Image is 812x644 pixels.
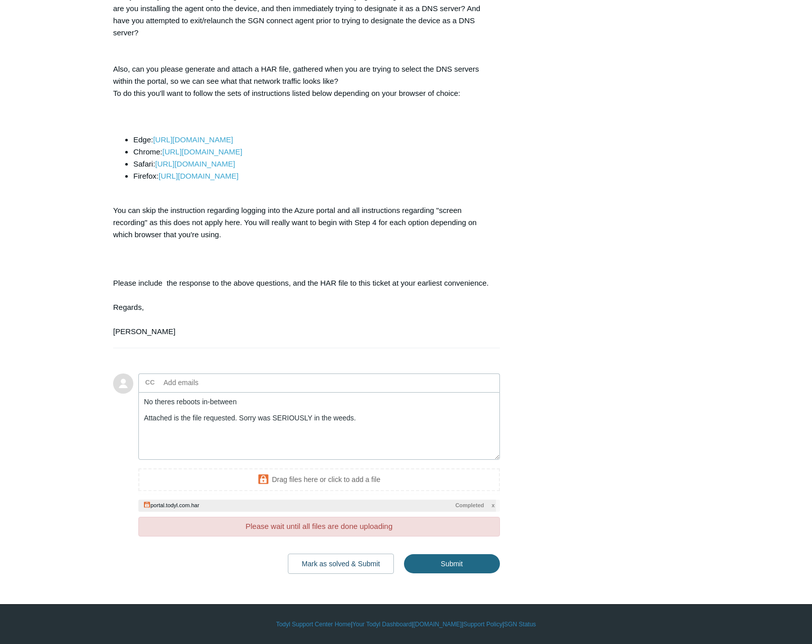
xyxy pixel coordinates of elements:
[160,375,268,390] input: Add emails
[153,135,233,144] a: [URL][DOMAIN_NAME]
[133,134,490,146] li: Edge:
[138,517,500,536] div: Please wait until all files are done uploading
[133,170,490,182] li: Firefox:
[276,620,351,629] a: Todyl Support Center Home
[491,501,494,510] span: x
[133,158,490,170] li: Safari:
[413,620,462,629] a: [DOMAIN_NAME]
[159,172,238,180] a: [URL][DOMAIN_NAME]
[138,392,500,460] textarea: Add your reply
[504,620,536,629] a: SGN Status
[155,159,235,168] a: [URL][DOMAIN_NAME]
[404,554,500,573] input: Submit
[163,147,242,156] a: [URL][DOMAIN_NAME]
[113,620,699,629] div: | | | |
[464,620,502,629] a: Support Policy
[133,146,490,158] li: Chrome:
[352,620,412,629] a: Your Todyl Dashboard
[145,375,155,390] label: CC
[288,554,394,574] button: Mark as solved & Submit
[455,501,484,510] span: Completed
